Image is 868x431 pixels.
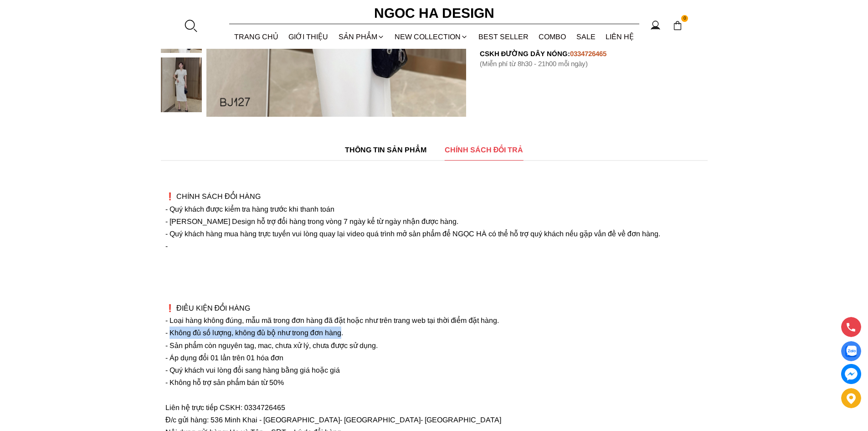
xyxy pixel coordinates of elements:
font: - Không hỗ trợ sản phẩm bán từ 50% [165,379,284,386]
font: 0334726465 [570,50,606,57]
a: messenger [841,364,861,384]
a: LIÊN HỆ [601,25,639,49]
font: ❗️ CHÍNH SÁCH ĐỔI HÀNG [165,193,261,201]
font: - Sản phẩm còn nguyên tag, mac, chưa xử lý, chưa được sử dụng. [165,342,378,349]
font: - Loại hàng không đúng, mẫu mã trong đơn hàng đã đặt hoặc như trên trang web tại thời điểm đặt hàng. [165,317,499,325]
a: Combo [534,25,571,49]
span: THÔNG TIN SẢN PHẨM [345,144,426,156]
font: cskh đường dây nóng: [480,50,570,57]
font: Đ/c gửi hàng: 536 Minh Khai - [GEOGRAPHIC_DATA]- [GEOGRAPHIC_DATA]- [GEOGRAPHIC_DATA] [165,416,501,424]
img: Cateline Set_ Bộ Vest Cổ V Đính Cúc Nhí Chân Váy Bút Chì BJ127_mini_8 [161,57,202,112]
font: ❗️ ĐIỀU KIỆN ĐỔI HÀNG [165,304,250,312]
font: - Áp dụng đổi 01 lần trên 01 hóa đơn [165,354,283,362]
font: - Quý khách vui lòng đổi sang hàng bằng giá hoặc giá [165,366,340,374]
font: - [165,242,168,250]
img: Display image [845,346,857,357]
font: (Miễn phí từ 8h30 - 21h00 mỗi ngày) [480,60,588,68]
a: GIỚI THIỆU [283,25,334,49]
div: SẢN PHẨM [334,25,390,49]
a: BEST SELLER [473,25,534,49]
a: SALE [571,25,601,49]
a: TRANG CHỦ [229,25,284,49]
span: 0 [681,15,688,22]
span: CHÍNH SÁCH ĐỔI TRẢ [445,144,524,156]
img: img-CART-ICON-ksit0nf1 [673,21,683,31]
font: - [PERSON_NAME] Design hỗ trợ đổi hàng trong vòng 7 ngày kể từ ngày nhận được hàng. [165,218,458,225]
font: - Quý khách được kiểm tra hàng trước khi thanh toán [165,205,334,213]
font: - Quý khách hàng mua hàng trực tuyến vui lòng quay lại video quá trình mở sản phẩm để NGỌC HÀ có ... [165,230,660,238]
a: Ngoc Ha Design [366,2,503,24]
font: Liên hệ trực tiếp CSKH: 0334726465 [165,404,285,411]
a: Display image [841,341,861,361]
font: - Không đủ số lượng, không đủ bộ như trong đơn hàng. [165,329,343,337]
a: NEW COLLECTION [390,25,473,49]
